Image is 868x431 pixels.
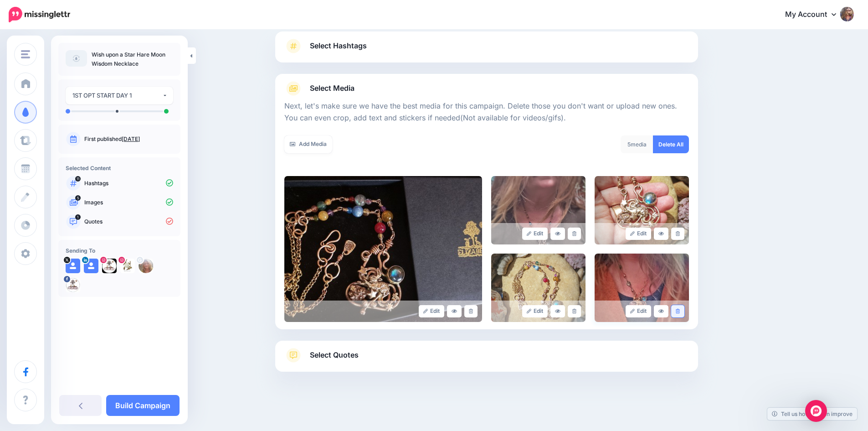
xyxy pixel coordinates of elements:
[621,135,653,153] div: media
[284,100,689,124] p: Next, let's make sure we have the best media for this campaign. Delete those you don't want or up...
[92,50,173,68] p: Wish upon a Star Hare Moon Wisdom Necklace
[66,247,173,254] h4: Sending To
[284,348,689,372] a: Select Quotes
[310,349,359,361] span: Select Quotes
[491,254,586,322] img: TSIELN1YQUYJ57GDTWWVDWXJ5N3N07CA_large.jpg
[491,176,586,244] img: LWWGW7VS0IS1MWH7AP4FBR3OSQ5C6A0P_large.jpg
[84,218,173,226] p: Quotes
[653,135,689,153] a: Delete All
[522,228,548,240] a: Edit
[310,82,354,94] span: Select Media
[139,259,153,273] img: ACg8ocIItpYAggqCbx6VYXN5tdamGL_Fhn_V6AAPUNdtv8VkzcvINPgs96-c-89235.png
[310,40,367,52] span: Select Hashtags
[626,305,652,317] a: Edit
[419,305,445,317] a: Edit
[767,408,857,420] a: Tell us how we can improve
[66,50,87,67] img: article-default-image-icon.png
[805,400,827,422] div: Open Intercom Messenger
[284,39,689,62] a: Select Hashtags
[776,4,854,26] a: My Account
[595,176,689,244] img: MKD22GO9RFDW1YVY3RRHY9YUTXCWPOIV_large.jpg
[120,259,135,273] img: 29093076_177830786186637_2442668774499811328_n-bsa154574.jpg
[72,90,162,101] div: 1ST OPT START DAY 1
[284,81,689,96] a: Select Media
[66,259,80,273] img: user_default_image.png
[122,135,140,142] a: [DATE]
[66,165,173,171] h4: Selected Content
[284,176,482,322] img: UXD6QWUDR5ADM437DIGTX82ADYESCTS8_large.jpg
[84,179,173,187] p: Hashtags
[9,7,70,22] img: Missinglettr
[84,135,173,143] p: First published
[84,198,173,207] p: Images
[75,214,81,220] span: 1
[66,278,80,292] img: 416000054_833754782093805_3378606402551713500_n-bsa154571.jpg
[595,254,689,322] img: OI5L0N519CCJ02M1LAKOYTD9K2YZOSGD_large.jpg
[284,135,332,153] a: Add Media
[75,195,81,201] span: 5
[84,259,98,273] img: user_default_image.png
[102,259,117,273] img: 469720123_1986025008541356_8358818119560858757_n-bsa154275.jpg
[284,96,689,322] div: Select Media
[626,228,652,240] a: Edit
[627,141,631,148] span: 5
[21,50,30,58] img: menu.png
[75,176,81,182] span: 11
[66,87,173,104] button: 1ST OPT START DAY 1
[522,305,548,317] a: Edit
